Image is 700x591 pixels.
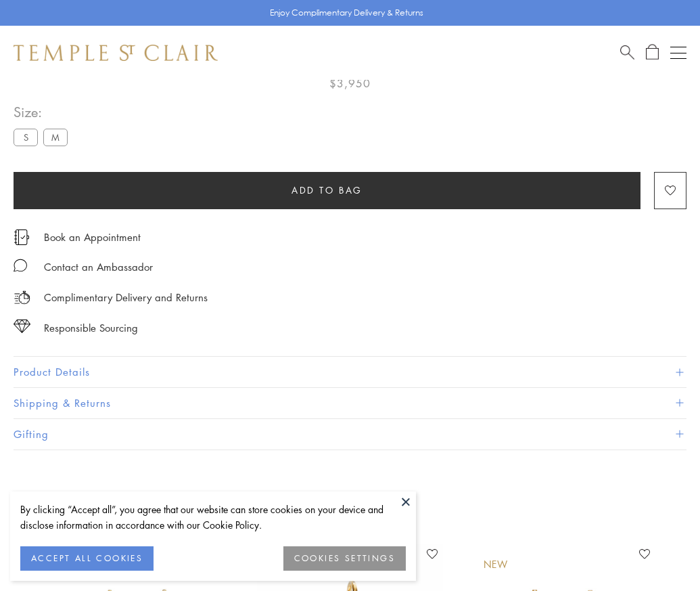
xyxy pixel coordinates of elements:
button: Add to bag [14,172,640,209]
a: Open Shopping Bag [646,44,659,61]
label: M [43,129,68,146]
img: icon_sourcing.svg [14,320,30,333]
button: Product Details [14,357,686,387]
span: Add to bag [291,183,363,198]
span: Size: [14,101,73,123]
img: icon_delivery.svg [14,289,30,306]
p: Enjoy Complimentary Delivery & Returns [270,6,423,20]
button: COOKIES SETTINGS [283,546,406,571]
img: icon_appointment.svg [14,229,30,245]
div: New [484,557,508,572]
img: MessageIcon-01_2.svg [14,259,27,272]
div: By clicking “Accept all”, you agree that our website can store cookies on your device and disclos... [20,502,406,533]
button: ACCEPT ALL COOKIES [20,546,154,571]
button: Open navigation [670,45,686,61]
a: Search [620,44,634,61]
div: Contact an Ambassador [44,259,153,276]
button: Gifting [14,419,686,450]
p: Complimentary Delivery and Returns [44,289,208,306]
a: Book an Appointment [44,229,141,244]
div: Responsible Sourcing [44,320,138,336]
span: $3,950 [329,74,371,92]
label: S [14,129,38,146]
img: Temple St. Clair [14,45,218,61]
button: Shipping & Returns [14,388,686,418]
